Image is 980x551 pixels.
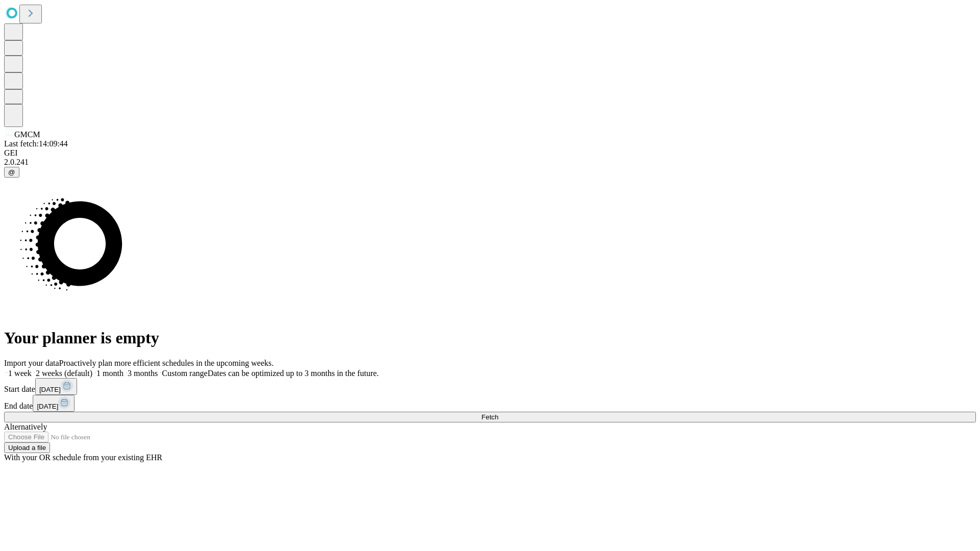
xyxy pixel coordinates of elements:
[4,139,68,148] span: Last fetch: 14:09:44
[8,168,15,176] span: @
[39,386,61,393] span: [DATE]
[14,130,40,139] span: GMCM
[128,369,158,378] span: 3 months
[4,422,47,431] span: Alternatively
[36,369,92,378] span: 2 weeks (default)
[162,369,207,378] span: Custom range
[4,148,976,158] div: GEI
[4,453,162,462] span: With your OR schedule from your existing EHR
[4,167,19,178] button: @
[481,413,498,421] span: Fetch
[208,369,379,378] span: Dates can be optimized up to 3 months in the future.
[35,378,77,395] button: [DATE]
[4,378,976,395] div: Start date
[4,359,59,367] span: Import your data
[4,395,976,412] div: End date
[4,442,50,453] button: Upload a file
[4,158,976,167] div: 2.0.241
[59,359,274,367] span: Proactively plan more efficient schedules in the upcoming weeks.
[8,369,32,378] span: 1 week
[33,395,75,412] button: [DATE]
[4,412,976,422] button: Fetch
[37,403,58,410] span: [DATE]
[96,369,124,378] span: 1 month
[4,329,976,347] h1: Your planner is empty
